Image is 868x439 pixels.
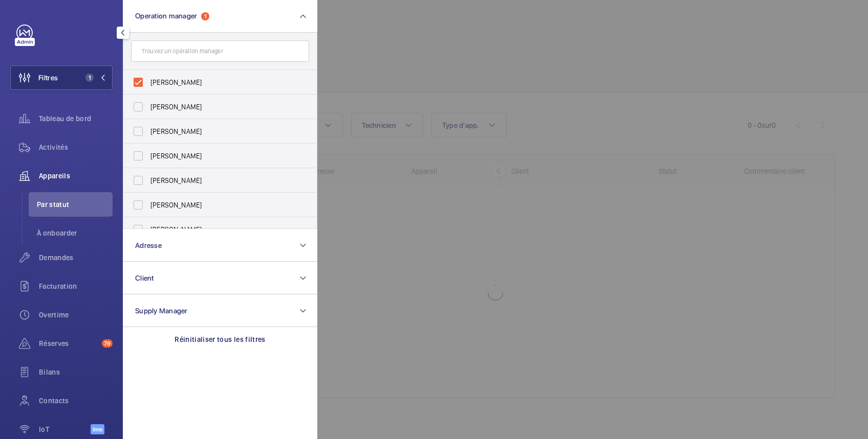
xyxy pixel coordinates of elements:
span: Facturation [39,281,113,291]
span: Activités [39,142,113,152]
span: Beta [91,424,104,434]
span: Réserves [39,338,98,349]
span: Overtime [39,310,113,320]
span: Tableau de bord [39,113,113,124]
span: IoT [39,424,91,434]
span: 79 [102,339,113,348]
span: Demandes [39,252,113,263]
span: Filtres [38,73,58,83]
span: À onboarder [37,228,113,238]
span: Appareils [39,171,113,181]
span: Par statut [37,199,113,210]
button: Filtres1 [10,65,113,90]
span: 1 [85,74,94,82]
span: Bilans [39,367,113,377]
span: Contacts [39,396,113,406]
